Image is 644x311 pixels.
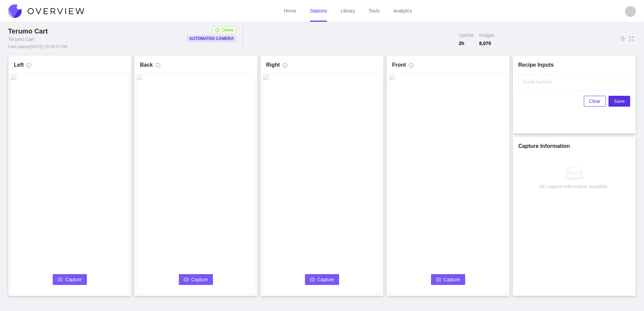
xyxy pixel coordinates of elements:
[283,63,287,70] span: info-circle
[584,96,606,107] button: Clear
[26,63,31,70] span: info-circle
[8,44,67,49] div: Last capture [DATE] 14:06:57 PM
[540,183,609,190] div: No capture information available.
[310,277,315,283] span: camera
[393,8,412,14] a: Analytics
[609,96,630,107] button: Save
[305,274,339,285] button: cameraCapture
[392,61,406,69] h1: Front
[444,276,460,283] span: Capture
[215,28,219,32] span: check-circle
[184,277,189,283] span: camera
[284,8,296,14] a: Home
[479,32,495,39] span: Images
[266,61,280,69] h1: Right
[628,35,635,42] span: fullscreen
[368,8,380,14] a: Tools
[191,276,208,283] span: Capture
[436,277,441,283] span: camera
[58,277,63,283] span: camera
[620,35,626,43] span: vertical-align-middle
[614,97,625,105] span: Save
[459,32,474,39] span: Uptime
[14,61,24,69] h1: Left
[310,8,327,14] a: Stations
[8,27,48,35] span: Terumo Cart
[189,35,234,42] p: Automated Camera
[459,40,474,47] span: 2 h
[317,276,334,283] span: Capture
[8,36,34,43] div: Terumo Cart
[522,79,552,85] label: Serial Number
[589,97,600,105] span: Clear
[409,63,413,70] span: info-circle
[65,276,82,283] span: Capture
[431,274,466,285] button: cameraCapture
[518,142,630,150] h1: Capture Information
[53,274,87,285] button: cameraCapture
[8,4,84,18] img: Overview
[479,40,495,47] span: 8,070
[8,26,50,36] div: Terumo Cart
[340,8,355,14] a: Library
[222,27,234,34] span: Online
[179,274,213,285] button: cameraCapture
[518,61,630,69] h1: Recipe Inputs
[140,61,153,69] h1: Back
[156,63,160,70] span: info-circle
